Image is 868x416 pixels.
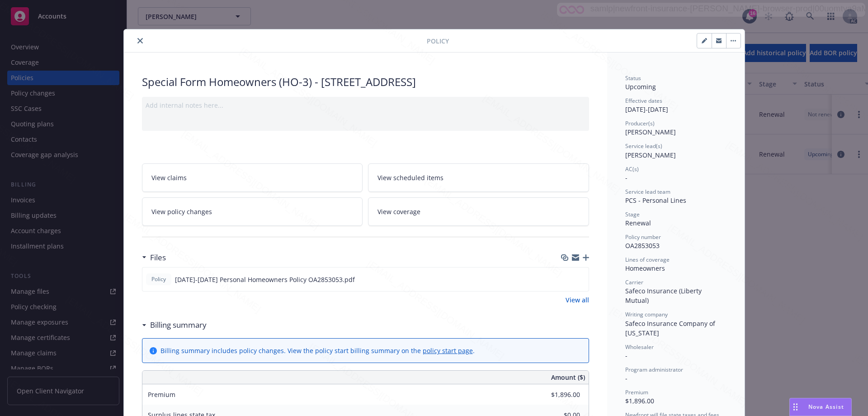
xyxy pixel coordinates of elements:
div: Add internal notes here... [146,100,585,110]
a: View policy changes [142,197,363,226]
span: Premium [625,388,648,396]
button: close [135,35,146,46]
span: $1,896.00 [625,397,654,405]
span: [DATE]-[DATE] Personal Homeowners Policy OA2853053.pdf [175,275,355,284]
span: [PERSON_NAME] [625,128,676,136]
span: Lines of coverage [625,256,670,263]
a: View coverage [368,197,589,226]
span: Premium [148,390,175,399]
span: Renewal [625,219,651,227]
span: Program administrator [625,366,683,373]
span: - [625,374,627,383]
span: Homeowners [625,264,665,273]
span: Producer(s) [625,120,655,127]
span: OA2853053 [625,241,660,250]
a: View all [566,295,589,305]
span: Service lead team [625,188,670,196]
button: preview file [577,275,585,284]
span: PCS - Personal Lines [625,196,686,205]
button: Nova Assist [789,398,852,416]
span: Status [625,74,641,82]
a: View claims [142,163,363,192]
span: Policy [427,36,449,46]
span: Policy [150,275,168,283]
span: Upcoming [625,82,656,91]
span: View claims [151,173,187,182]
span: AC(s) [625,165,639,173]
a: View scheduled items [368,163,589,192]
a: policy start page [423,346,473,355]
span: Safeco Insurance Company of [US_STATE] [625,319,717,337]
span: Stage [625,210,640,218]
h3: Files [150,252,166,263]
div: Drag to move [790,398,801,416]
input: 0.00 [527,388,585,402]
span: Wholesaler [625,343,654,351]
span: Policy number [625,233,661,241]
div: Special Form Homeowners (HO-3) - [STREET_ADDRESS] [142,74,589,90]
span: Effective dates [625,97,662,105]
span: Amount ($) [551,373,585,382]
span: Writing company [625,311,668,318]
div: [DATE] - [DATE] [625,97,726,114]
span: View policy changes [151,207,212,216]
span: Carrier [625,278,643,286]
span: Nova Assist [808,403,844,411]
div: Billing summary includes policy changes. View the policy start billing summary on the . [160,346,475,355]
span: View scheduled items [377,173,443,182]
span: - [625,351,627,360]
span: - [625,173,627,182]
div: Files [142,252,166,263]
span: [PERSON_NAME] [625,151,676,159]
div: Billing summary [142,319,207,331]
button: download file [562,275,570,284]
span: Safeco Insurance (Liberty Mutual) [625,287,703,305]
span: View coverage [377,207,420,216]
span: Service lead(s) [625,142,662,150]
h3: Billing summary [150,319,207,331]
